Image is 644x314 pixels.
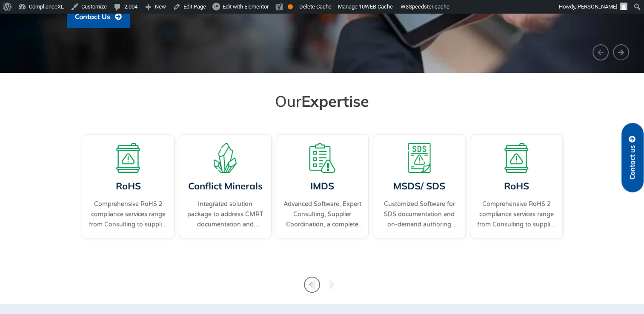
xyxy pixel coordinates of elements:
span: Expertise [301,91,369,111]
div: Carousel | Horizontal scrolling: Arrow Left & Right [80,132,565,257]
a: Advanced Software, Expert Consulting, Supplier Coordination, a complete IMDS solution. [283,199,362,230]
span: Contact Us [75,13,110,21]
div: Next slide [324,277,341,293]
span: [PERSON_NAME] [576,3,617,10]
a: MSDS/ SDS [393,180,445,192]
img: A representation of minerals [210,143,240,173]
img: A list board with a warning [307,143,337,173]
span: Contact us [629,145,636,180]
a: IMDS [310,180,334,192]
a: RoHS [504,180,529,192]
div: OK [288,4,293,9]
img: A warning board with SDS displaying [404,143,434,173]
a: Integrated solution package to address CMRT documentation and supplier engagement. [186,199,265,230]
div: 1 / 4 [468,132,565,257]
a: RoHS [115,180,140,192]
img: A board with a warning sign [501,143,531,173]
div: 3 / 4 [274,132,371,257]
div: 2 / 4 [177,132,274,257]
div: Previous slide [304,277,320,293]
a: Comprehensive RoHS 2 compliance services range from Consulting to supplier engagement... [477,199,556,230]
a: Contact Us [67,6,130,28]
span: Edit with Elementor [223,3,269,10]
img: A board with a warning sign [113,143,143,173]
a: Customized Software for SDS documentation and on-demand authoring services [380,199,459,230]
div: 1 / 4 [80,132,177,257]
a: Conflict Minerals [188,180,262,192]
a: Contact us [621,123,644,192]
a: Comprehensive RoHS 2 compliance services range from Consulting to supplier engagement... [89,199,168,230]
h2: Our [84,91,561,111]
div: 4 / 4 [371,132,468,257]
